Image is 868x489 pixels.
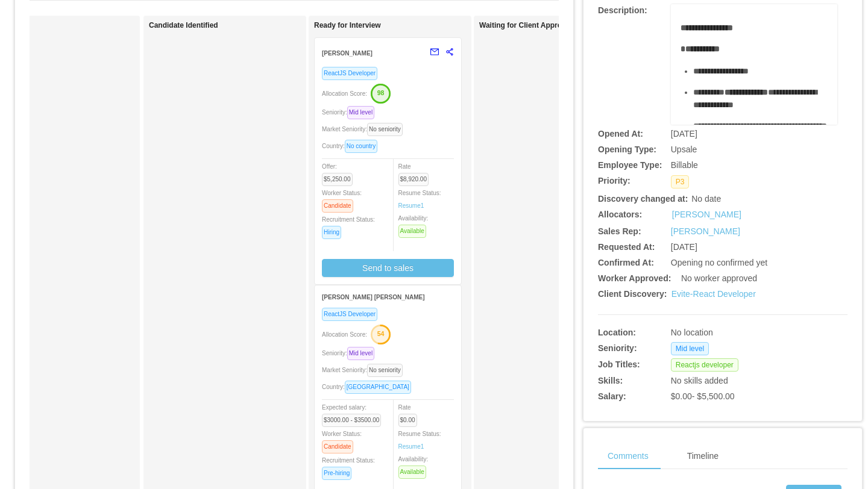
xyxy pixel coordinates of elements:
[398,431,441,450] span: Resume Status:
[691,194,721,204] span: No date
[598,242,655,252] b: Requested At:
[322,308,377,321] span: ReactJS Developer
[322,109,379,116] span: Seniority:
[322,163,357,182] span: Offer:
[367,324,391,343] button: 54
[322,190,362,209] span: Worker Status:
[479,21,648,30] h1: Waiting for Client Approval
[322,294,425,301] strong: [PERSON_NAME] [PERSON_NAME]
[377,330,385,337] text: 54
[345,140,377,153] span: No country
[598,5,647,15] b: Description:
[347,347,374,360] span: Mid level
[398,173,429,186] span: $8,920.00
[367,364,403,377] span: No seniority
[398,404,422,423] span: Rate
[671,258,767,267] span: Opening no confirmed yet
[598,443,658,470] div: Comments
[398,466,426,479] span: Available
[322,350,379,357] span: Seniority:
[681,22,828,142] div: rdw-editor
[671,358,738,372] span: Reactjs developer
[598,391,626,401] b: Salary:
[322,440,353,453] span: Candidate
[322,143,382,149] span: Country:
[598,194,688,204] b: Discovery changed at:
[671,129,697,139] span: [DATE]
[598,328,636,337] b: Location:
[598,258,654,267] b: Confirmed At:
[598,145,656,154] b: Opening Type:
[322,90,367,97] span: Allocation Score:
[398,201,424,210] a: Resume1
[671,175,690,188] span: P3
[598,129,643,139] b: Opened At:
[671,376,728,385] span: No skills added
[398,215,431,234] span: Availability:
[322,384,416,390] span: Country:
[322,467,351,480] span: Pre-hiring
[445,48,454,56] span: share-alt
[424,43,439,62] button: mail
[322,226,341,239] span: Hiring
[671,242,697,252] span: [DATE]
[671,160,698,170] span: Billable
[398,190,441,209] span: Resume Status:
[398,442,424,451] a: Resume1
[322,126,407,132] span: Market Seniority:
[377,89,385,96] text: 98
[322,404,386,423] span: Expected salary:
[367,83,391,102] button: 98
[322,367,407,373] span: Market Seniority:
[345,381,411,394] span: [GEOGRAPHIC_DATA]
[598,176,631,185] b: Priority:
[598,289,667,299] b: Client Discovery:
[398,225,426,238] span: Available
[322,331,367,338] span: Allocation Score:
[671,391,735,401] span: $0.00 - $5,500.00
[598,376,623,385] b: Skills:
[314,21,483,30] h1: Ready for Interview
[322,216,375,235] span: Recruitment Status:
[671,226,740,236] a: [PERSON_NAME]
[672,208,741,221] a: [PERSON_NAME]
[678,443,728,470] div: Timeline
[398,414,417,427] span: $0.00
[322,414,381,427] span: $3000.00 - $3500.00
[322,173,353,186] span: $5,250.00
[149,21,318,30] h1: Candidate Identified
[398,456,431,475] span: Availability:
[322,431,362,450] span: Worker Status:
[671,4,837,125] div: rdw-wrapper
[671,326,796,339] div: No location
[671,342,709,355] span: Mid level
[598,343,637,353] b: Seniority:
[398,163,434,182] span: Rate
[598,210,642,219] b: Allocators:
[671,145,697,154] span: Upsale
[598,160,662,170] b: Employee Type:
[322,50,373,57] strong: [PERSON_NAME]
[681,273,757,283] span: No worker approved
[322,259,454,277] button: Send to sales
[598,273,671,283] b: Worker Approved:
[671,289,756,299] a: Evite-React Developer
[322,199,353,213] span: Candidate
[367,123,403,136] span: No seniority
[322,67,377,80] span: ReactJS Developer
[322,457,375,476] span: Recruitment Status:
[347,106,374,119] span: Mid level
[598,360,640,369] b: Job Titles:
[598,226,641,236] b: Sales Rep:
